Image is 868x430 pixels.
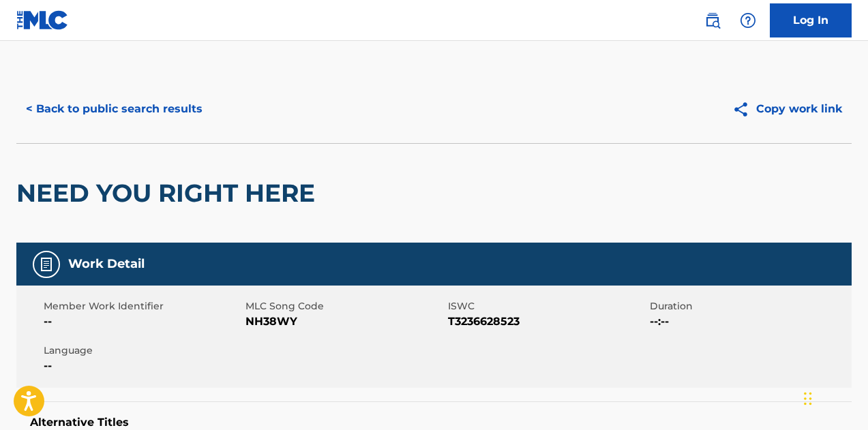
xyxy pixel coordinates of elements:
span: NH38WY [245,313,444,330]
img: MLC Logo [16,10,69,30]
img: help [740,12,756,29]
img: search [704,12,721,29]
div: Drag [804,378,812,419]
img: Copy work link [732,101,756,118]
button: Copy work link [723,92,852,126]
iframe: Chat Widget [800,365,868,430]
span: Language [44,343,242,358]
span: -- [44,313,242,330]
span: Duration [650,299,848,313]
img: Work Detail [38,256,55,273]
span: --:-- [650,313,848,330]
span: Member Work Identifier [44,299,242,313]
h5: Work Detail [68,256,145,272]
h5: Alternative Titles [30,416,838,429]
div: Help [734,7,762,34]
a: Log In [770,3,852,37]
h2: NEED YOU RIGHT HERE [16,178,322,209]
a: Public Search [699,7,726,34]
span: -- [44,358,242,374]
button: < Back to public search results [16,92,212,126]
span: T3236628523 [448,313,646,330]
span: MLC Song Code [245,299,444,313]
span: ISWC [448,299,646,313]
